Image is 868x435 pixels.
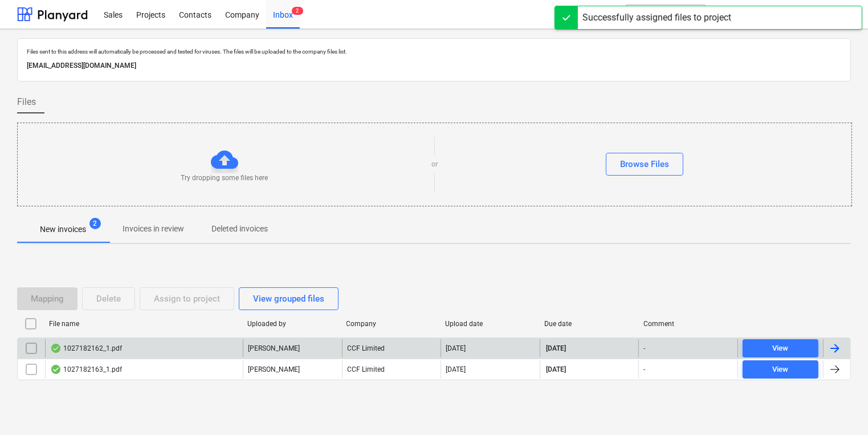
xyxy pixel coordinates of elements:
div: 1027182163_1.pdf [50,365,122,374]
div: OCR finished [50,344,62,353]
button: View [743,360,818,379]
div: 1027182162_1.pdf [50,344,122,353]
button: View grouped files [239,287,339,310]
div: [DATE] [446,365,466,373]
span: [DATE] [545,365,567,375]
button: Browse Files [606,153,683,176]
iframe: Chat Widget [811,380,868,435]
div: [DATE] [446,344,466,352]
div: - [643,365,645,373]
div: Browse Files [620,157,669,172]
div: Due date [544,320,634,328]
p: [PERSON_NAME] [248,365,300,375]
span: Files [17,95,36,109]
button: View [743,339,818,357]
span: [DATE] [545,344,567,353]
div: - [643,344,645,352]
p: or [431,160,438,169]
div: Upload date [445,320,535,328]
p: Files sent to this address will automatically be processed and tested for viruses. The files will... [27,48,841,55]
span: 2 [292,7,303,15]
div: Comment [643,320,733,328]
p: Try dropping some files here [181,173,268,183]
p: [PERSON_NAME] [248,344,300,353]
div: CCF Limited [342,360,441,379]
div: File name [49,320,238,328]
div: View grouped files [253,291,324,306]
span: 2 [89,218,101,229]
div: View [773,363,789,376]
div: CCF Limited [342,339,441,357]
p: New invoices [40,223,86,235]
div: Uploaded by [247,320,337,328]
div: View [773,342,789,355]
p: Invoices in review [123,223,184,235]
div: OCR finished [50,365,62,374]
p: Deleted invoices [211,223,268,235]
div: Successfully assigned files to project [582,11,731,25]
p: [EMAIL_ADDRESS][DOMAIN_NAME] [27,60,841,72]
div: Try dropping some files hereorBrowse Files [17,123,852,206]
div: Company [347,320,437,328]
